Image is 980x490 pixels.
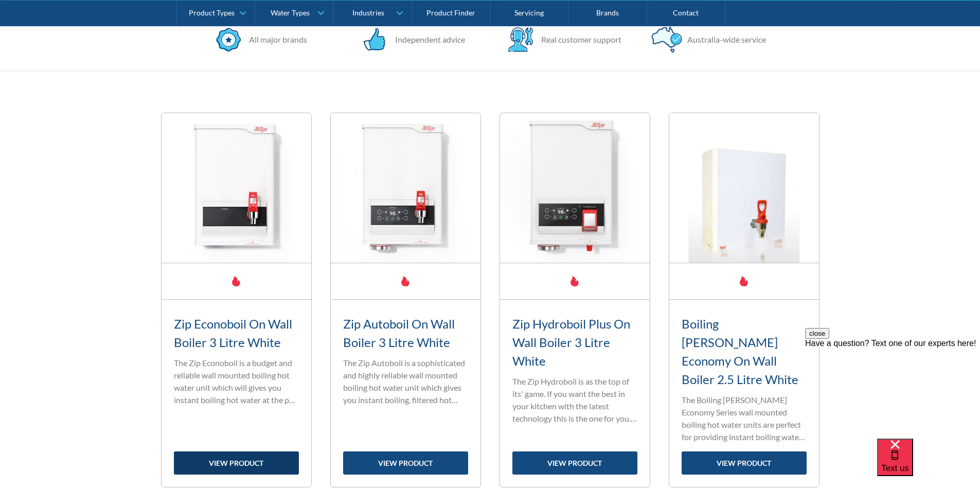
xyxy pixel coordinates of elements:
[682,451,807,475] a: view product
[174,451,299,475] a: view product
[877,439,980,490] iframe: podium webchat widget bubble
[189,8,235,17] div: Product Types
[805,328,980,451] iframe: podium webchat widget prompt
[174,357,299,406] p: The Zip Econoboil is a budget and reliable wall mounted boiling hot water unit which will gives y...
[512,315,637,370] h3: Zip Hydroboil Plus On Wall Boiler 3 Litre White
[343,451,468,475] a: view product
[271,8,310,17] div: Water Types
[352,8,384,17] div: Industries
[174,315,299,352] h3: Zip Econoboil On Wall Boiler 3 Litre White
[536,33,621,46] div: Real customer support
[512,451,637,475] a: view product
[682,315,807,389] h3: Boiling [PERSON_NAME] Economy On Wall Boiler 2.5 Litre White
[512,375,637,425] p: The Zip Hydroboil is as the top of its' game. If you want the best in your kitchen with the lates...
[669,113,819,263] img: Boiling Billy Economy On Wall Boiler 2.5 Litre White
[331,113,480,263] img: Zip Autoboil On Wall Boiler 3 Litre White
[390,33,465,46] div: Independent advice
[682,33,766,46] div: Australia-wide service
[343,357,468,406] p: The Zip Autoboil is a sophisticated and highly reliable wall mounted boiling hot water unit which...
[162,113,311,263] img: Zip Econoboil On Wall Boiler 3 Litre White
[682,394,807,443] p: The Boiling [PERSON_NAME] Economy Series wall mounted boiling hot water units are perfect for pro...
[244,33,307,46] div: All major brands
[343,315,468,352] h3: Zip Autoboil On Wall Boiler 3 Litre White
[500,113,650,263] img: Zip Hydroboil Plus On Wall Boiler 3 Litre White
